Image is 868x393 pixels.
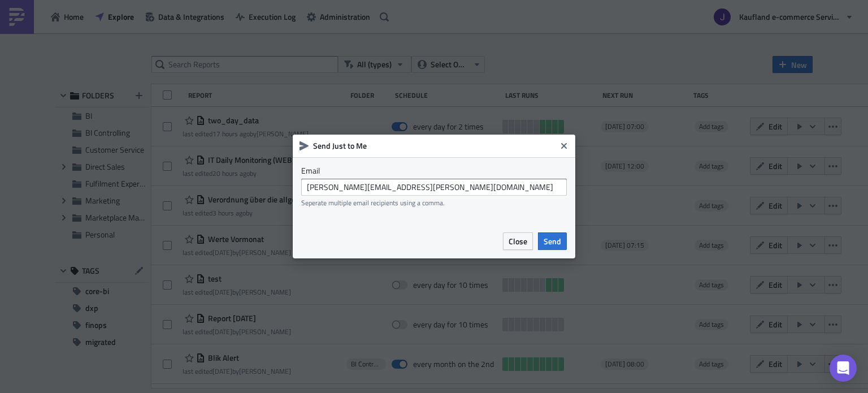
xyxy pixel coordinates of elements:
[544,235,561,247] span: Send
[301,198,567,207] div: Seperate multiple email recipients using a comma.
[313,141,556,151] h6: Send Just to Me
[830,355,857,382] div: Open Intercom Messenger
[538,232,567,250] button: Send
[555,137,572,154] button: Close
[503,232,533,250] button: Close
[509,235,527,247] span: Close
[301,166,567,176] label: Email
